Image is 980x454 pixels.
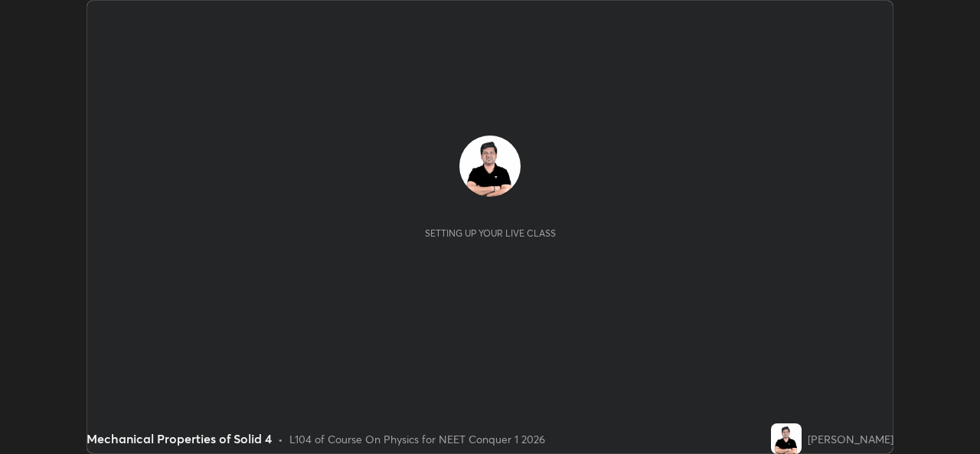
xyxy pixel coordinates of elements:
[771,423,802,454] img: 7ad8e9556d334b399f8606cf9d83f348.jpg
[808,431,893,447] div: [PERSON_NAME]
[87,430,272,448] div: Mechanical Properties of Solid 4
[289,431,545,447] div: L104 of Course On Physics for NEET Conquer 1 2026
[459,136,521,197] img: 7ad8e9556d334b399f8606cf9d83f348.jpg
[425,227,556,239] div: Setting up your live class
[278,431,283,447] div: •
